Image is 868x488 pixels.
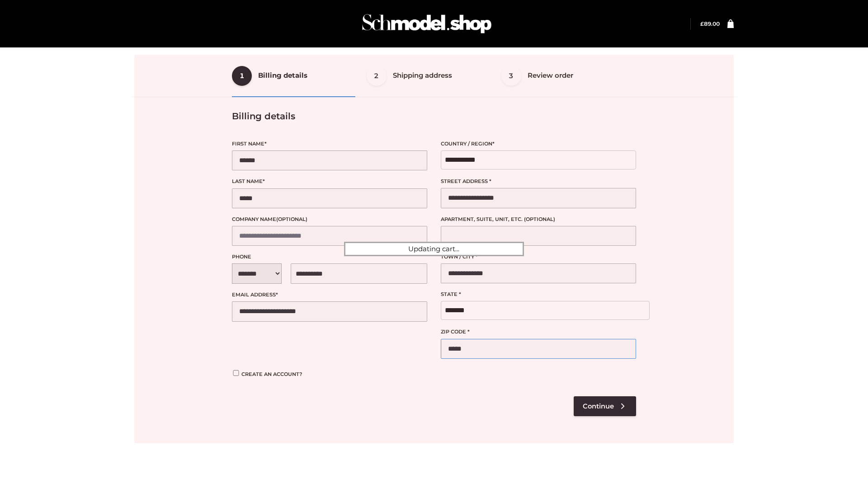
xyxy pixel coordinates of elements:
img: Schmodel Admin 964 [359,6,495,42]
a: £89.00 [700,20,720,27]
div: Updating cart... [344,242,524,256]
span: £ [700,20,704,27]
bdi: 89.00 [700,20,720,27]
